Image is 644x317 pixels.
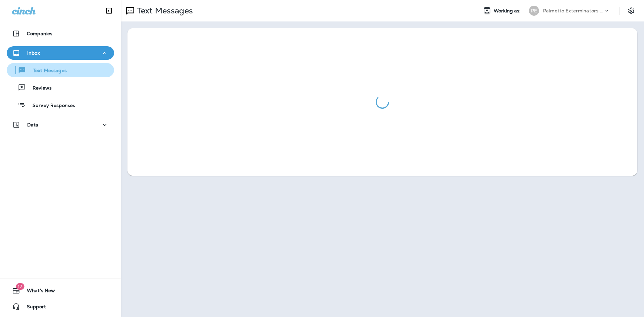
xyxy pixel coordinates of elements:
[529,6,539,16] div: PE
[20,288,55,296] span: What's New
[20,304,46,312] span: Support
[26,68,67,74] p: Text Messages
[543,8,603,13] p: Palmetto Exterminators LLC
[7,81,114,95] button: Reviews
[7,46,114,60] button: Inbox
[26,103,75,109] p: Survey Responses
[7,300,114,313] button: Support
[7,284,114,297] button: 17What's New
[27,31,52,36] p: Companies
[26,85,52,92] p: Reviews
[16,283,24,290] span: 17
[27,122,39,127] p: Data
[7,118,114,131] button: Data
[134,6,193,16] p: Text Messages
[7,98,114,112] button: Survey Responses
[625,5,637,17] button: Settings
[27,50,40,56] p: Inbox
[7,63,114,77] button: Text Messages
[7,27,114,40] button: Companies
[494,8,522,14] span: Working as:
[100,4,118,17] button: Collapse Sidebar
